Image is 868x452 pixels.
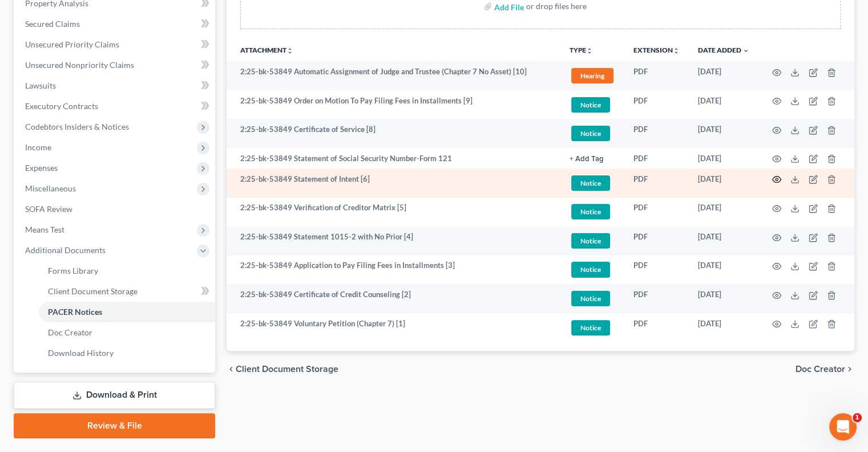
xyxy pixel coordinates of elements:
a: Notice [570,95,615,114]
button: + Add Tag [570,155,604,163]
span: Miscellaneous [25,183,76,193]
td: 2:25-bk-53849 Verification of Creditor Matrix [5] [227,198,560,227]
td: PDF [624,148,689,169]
a: SOFA Review [16,199,215,219]
td: PDF [624,313,689,342]
td: 2:25-bk-53849 Certificate of Service [8] [227,119,560,148]
a: Attachmentunfold_more [240,46,293,54]
a: Forms Library [39,261,215,281]
div: or drop files here [526,1,587,12]
span: Income [25,142,51,152]
span: Notice [571,233,610,249]
a: Download History [39,343,215,363]
a: Notice [570,202,615,221]
span: Notice [571,126,610,141]
span: Forms Library [48,266,98,275]
span: Secured Claims [25,19,80,29]
td: PDF [624,284,689,313]
span: Codebtors Insiders & Notices [25,122,129,131]
i: expand_more [742,47,749,54]
td: 2:25-bk-53849 Order on Motion To Pay Filing Fees in Installments [9] [227,90,560,119]
span: Notice [571,97,610,113]
i: unfold_more [286,47,293,54]
a: Lawsuits [16,75,215,96]
td: PDF [624,226,689,255]
td: [DATE] [689,198,758,227]
span: Notice [571,320,610,335]
td: 2:25-bk-53849 Automatic Assignment of Judge and Trustee (Chapter 7 No Asset) [10] [227,61,560,90]
a: Notice [570,318,615,337]
a: Notice [570,124,615,143]
button: TYPEunfold_more [570,47,593,54]
td: [DATE] [689,119,758,148]
td: [DATE] [689,169,758,198]
span: Lawsuits [25,81,56,90]
i: chevron_right [845,365,854,374]
td: PDF [624,198,689,227]
a: Doc Creator [39,322,215,343]
span: Client Document Storage [236,365,338,374]
span: Executory Contracts [25,101,98,111]
span: Notice [571,204,610,219]
i: chevron_left [227,365,236,374]
a: Date Added expand_more [698,46,749,54]
span: Additional Documents [25,245,106,255]
span: SOFA Review [25,204,72,214]
td: [DATE] [689,255,758,285]
td: PDF [624,90,689,119]
a: PACER Notices [39,302,215,322]
span: Hearing [571,68,613,83]
span: Unsecured Priority Claims [25,39,119,49]
td: 2:25-bk-53849 Certificate of Credit Counseling [2] [227,284,560,313]
button: Doc Creator chevron_right [796,365,854,374]
a: Notice [570,231,615,250]
td: 2:25-bk-53849 Application to Pay Filing Fees in Installments [3] [227,255,560,285]
td: [DATE] [689,313,758,342]
span: Means Test [25,225,64,234]
a: Extensionunfold_more [633,46,680,54]
a: Review & File [14,413,215,438]
td: [DATE] [689,90,758,119]
td: 2:25-bk-53849 Voluntary Petition (Chapter 7) [1] [227,313,560,342]
span: Client Document Storage [48,286,138,296]
td: [DATE] [689,148,758,169]
span: Notice [571,291,610,306]
a: Unsecured Priority Claims [16,34,215,55]
span: Unsecured Nonpriority Claims [25,60,134,70]
iframe: Intercom live chat [829,413,857,441]
i: unfold_more [586,47,593,54]
span: Doc Creator [796,365,845,374]
td: [DATE] [689,284,758,313]
a: Notice [570,260,615,279]
span: Download History [48,348,114,358]
td: PDF [624,255,689,285]
span: 1 [853,413,862,422]
a: Secured Claims [16,14,215,34]
td: PDF [624,119,689,148]
span: Notice [571,262,610,277]
td: [DATE] [689,226,758,255]
span: PACER Notices [48,307,102,317]
a: Unsecured Nonpriority Claims [16,55,215,75]
a: Notice [570,174,615,193]
td: 2:25-bk-53849 Statement of Social Security Number-Form 121 [227,148,560,169]
td: 2:25-bk-53849 Statement 1015-2 with No Prior [4] [227,226,560,255]
span: Doc Creator [48,327,92,337]
button: chevron_left Client Document Storage [227,365,338,374]
a: Client Document Storage [39,281,215,302]
td: 2:25-bk-53849 Statement of Intent [6] [227,169,560,198]
td: PDF [624,169,689,198]
a: Executory Contracts [16,96,215,117]
i: unfold_more [673,47,680,54]
span: Expenses [25,163,58,173]
a: Hearing [570,66,615,85]
td: [DATE] [689,61,758,90]
a: Notice [570,289,615,308]
td: PDF [624,61,689,90]
span: Notice [571,175,610,191]
a: + Add Tag [570,153,615,164]
a: Download & Print [14,382,215,409]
